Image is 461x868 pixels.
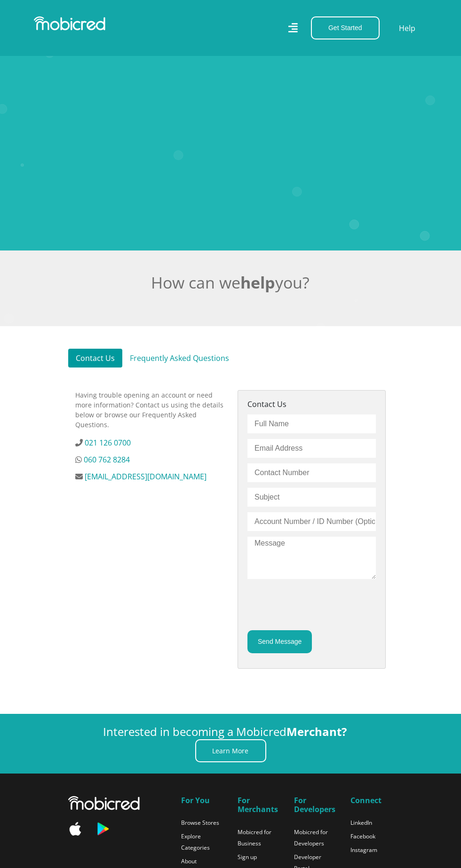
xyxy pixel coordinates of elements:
[95,821,110,837] img: Download Mobicred on the Google Play Store
[350,832,375,840] a: Facebook
[398,22,416,34] a: Help
[238,853,257,861] a: Sign up
[181,796,223,805] h5: For You
[181,819,219,827] a: Browse Stores
[247,588,390,625] iframe: reCAPTCHA
[286,724,347,739] strong: Merchant?
[85,471,207,482] a: [EMAIL_ADDRESS][DOMAIN_NAME]
[84,454,130,465] a: 060 762 8284
[294,796,336,814] h5: For Developers
[68,822,82,836] img: Download Mobicred on the Apple App Store
[247,512,376,531] input: Account Number / ID Number (Optional)
[350,819,372,827] a: LinkedIn
[247,463,376,482] input: Contact Number
[103,725,347,739] h3: Interested in becoming a Mobicred
[181,857,197,865] a: About
[34,16,105,31] img: Mobicred
[195,739,266,762] a: Learn More
[238,828,271,847] a: Mobicred for Business
[350,796,393,805] h5: Connect
[350,846,377,854] a: Instagram
[68,796,140,810] img: Mobicred
[85,438,131,448] a: 021 126 0700
[311,16,380,39] button: Get Started
[247,630,312,653] button: Send Message
[247,439,376,458] input: Email Address
[238,796,280,814] h5: For Merchants
[247,488,376,507] input: Subject
[294,828,328,847] a: Mobicred for Developers
[181,832,210,852] a: Explore Categories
